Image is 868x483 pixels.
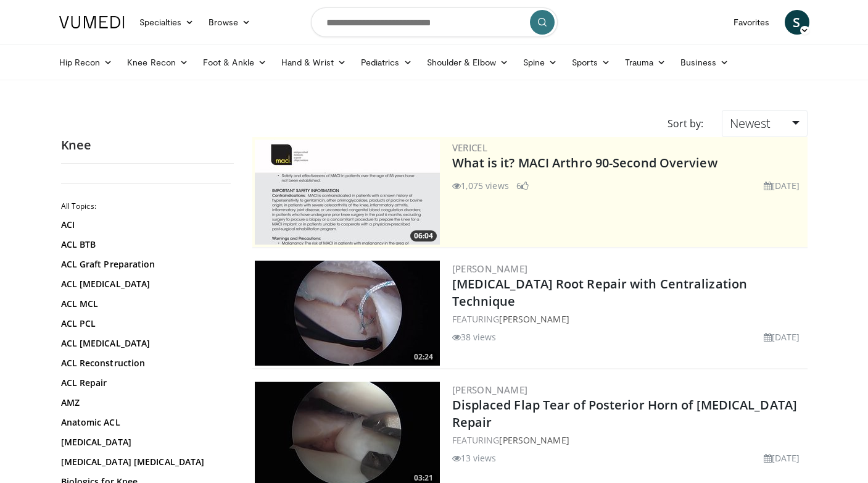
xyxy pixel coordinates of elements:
[452,451,497,464] li: 13 views
[61,298,228,310] a: ACL MCL
[452,275,748,309] a: [MEDICAL_DATA] Root Repair with Centralization Technique
[764,451,800,464] li: [DATE]
[255,261,440,366] img: 926032fc-011e-4e04-90f2-afa899d7eae5.300x170_q85_crop-smart_upscale.jpg
[673,50,736,75] a: Business
[52,50,120,75] a: Hip Recon
[61,201,231,211] h2: All Topics:
[61,317,228,330] a: ACL PCL
[61,337,228,350] a: ACL [MEDICAL_DATA]
[196,50,274,75] a: Foot & Ankle
[61,436,228,448] a: [MEDICAL_DATA]
[726,10,777,35] a: Favorites
[410,230,437,241] span: 06:04
[61,357,228,369] a: ACL Reconstruction
[311,7,558,37] input: Search topics, interventions
[255,140,440,245] img: aa6cc8ed-3dbf-4b6a-8d82-4a06f68b6688.300x170_q85_crop-smart_upscale.jpg
[61,416,228,429] a: Anatomic ACL
[452,141,488,154] a: Vericel
[61,238,228,251] a: ACL BTB
[452,397,798,430] a: Displaced Flap Tear of Posterior Horn of [MEDICAL_DATA] Repair
[420,50,516,75] a: Shoulder & Elbow
[255,140,440,245] a: 06:04
[255,261,440,366] a: 02:24
[785,10,809,35] a: S
[452,330,497,343] li: 38 views
[764,330,800,343] li: [DATE]
[120,50,196,75] a: Knee Recon
[452,313,805,325] div: FEATURING
[499,313,569,325] a: [PERSON_NAME]
[61,377,228,389] a: ACL Repair
[564,50,618,75] a: Sports
[410,351,437,363] span: 02:24
[516,179,529,192] li: 6
[61,278,228,290] a: ACL [MEDICAL_DATA]
[61,137,234,153] h2: Knee
[353,50,420,75] a: Pediatrics
[61,456,228,468] a: [MEDICAL_DATA] [MEDICAL_DATA]
[61,258,228,271] a: ACL Graft Preparation
[274,50,353,75] a: Hand & Wrist
[61,219,228,231] a: ACI
[452,179,509,192] li: 1,075 views
[516,50,564,75] a: Spine
[499,434,569,446] a: [PERSON_NAME]
[452,384,528,396] a: [PERSON_NAME]
[61,397,228,409] a: AMZ
[59,16,125,28] img: VuMedi Logo
[132,10,202,35] a: Specialties
[452,154,717,171] a: What is it? MACI Arthro 90-Second Overview
[722,110,807,137] a: Newest
[764,179,800,192] li: [DATE]
[452,262,528,275] a: [PERSON_NAME]
[618,50,674,75] a: Trauma
[201,10,258,35] a: Browse
[658,110,713,137] div: Sort by:
[730,115,771,132] span: Newest
[452,434,805,447] div: FEATURING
